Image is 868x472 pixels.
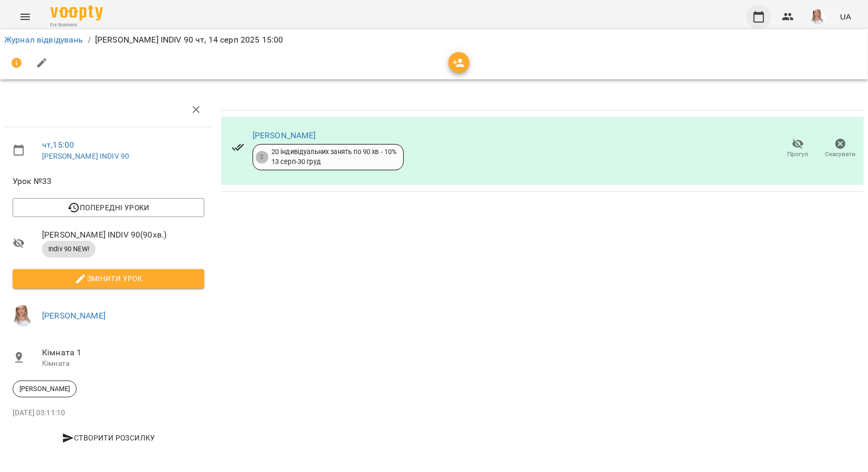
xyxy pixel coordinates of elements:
[42,229,204,241] span: [PERSON_NAME] INDIV 90 ( 90 хв. )
[21,272,196,285] span: Змінити урок
[13,381,77,397] div: [PERSON_NAME]
[42,140,74,150] a: чт , 15:00
[13,428,204,447] button: Створити розсилку
[13,408,204,418] p: [DATE] 03:11:10
[88,34,91,46] li: /
[50,22,103,28] span: For Business
[840,11,851,22] span: UA
[13,384,76,394] span: [PERSON_NAME]
[777,134,819,163] button: Прогул
[21,201,196,214] span: Попередні уроки
[4,35,83,45] a: Журнал відвідувань
[13,269,204,288] button: Змінити урок
[13,305,34,326] img: a3864db21cf396e54496f7cceedc0ca3.jpg
[819,134,862,163] button: Скасувати
[13,198,204,217] button: Попередні уроки
[253,130,316,140] a: [PERSON_NAME]
[13,175,204,188] span: Урок №33
[811,9,825,24] img: a3864db21cf396e54496f7cceedc0ca3.jpg
[42,311,106,321] a: [PERSON_NAME]
[42,244,96,254] span: Indiv 90 NEW!
[42,346,204,359] span: Кімната 1
[788,150,809,159] span: Прогул
[13,4,38,29] button: Menu
[271,147,397,167] div: 20 індивідуальних занять по 90 хв - 10% 13 серп - 30 груд
[42,358,204,369] p: Кімната
[50,5,103,20] img: Voopty Logo
[256,151,268,163] div: 2
[17,432,200,444] span: Створити розсилку
[42,152,129,160] a: [PERSON_NAME] INDIV 90
[825,150,856,159] span: Скасувати
[836,7,855,26] button: UA
[95,34,284,46] p: [PERSON_NAME] INDIV 90 чт, 14 серп 2025 15:00
[4,34,864,46] nav: breadcrumb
